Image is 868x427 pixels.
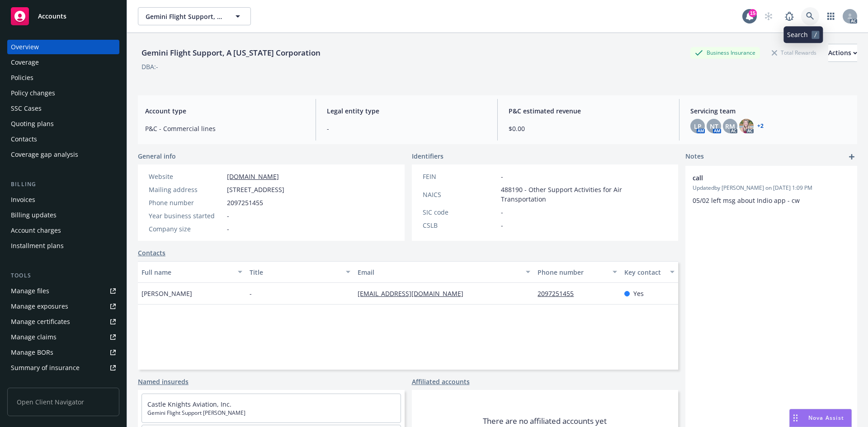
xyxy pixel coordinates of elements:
[423,221,497,230] div: CSLB
[7,284,119,298] a: Manage files
[7,330,119,344] a: Manage claims
[423,190,497,199] div: NAICS
[145,106,305,116] span: Account type
[7,180,119,189] div: Billing
[749,9,757,17] div: 15
[227,211,229,221] span: -
[538,289,581,298] a: 2097251455
[7,117,119,131] a: Quoting plans
[7,147,119,162] a: Coverage gap analysis
[149,198,223,207] div: Phone number
[710,122,718,131] span: NT
[142,289,192,298] span: [PERSON_NAME]
[7,208,119,222] a: Billing updates
[828,44,857,62] button: Actions
[423,207,497,217] div: SIC code
[7,101,119,116] a: SSC Cases
[621,261,678,283] button: Key contact
[780,7,798,25] a: Report a Bug
[138,151,176,161] span: General info
[11,70,33,85] div: Policies
[11,239,64,253] div: Installment plans
[808,414,844,422] span: Nova Assist
[801,7,819,25] a: Search
[534,261,620,283] button: Phone number
[11,55,39,70] div: Coverage
[501,185,668,204] span: 488190 - Other Support Activities for Air Transportation
[11,330,57,344] div: Manage claims
[509,124,668,133] span: $0.00
[250,289,252,298] span: -
[138,7,251,25] button: Gemini Flight Support, A [US_STATE] Corporation
[757,123,764,129] a: +2
[147,400,231,408] a: Castle Knights Aviation, Inc.
[327,124,486,133] span: -
[227,224,229,234] span: -
[7,361,119,375] a: Summary of insurance
[790,409,801,427] div: Drag to move
[7,388,119,416] span: Open Client Navigator
[538,267,607,277] div: Phone number
[145,124,305,133] span: P&C - Commercial lines
[739,119,754,133] img: photo
[7,70,119,85] a: Policies
[412,377,470,386] a: Affiliated accounts
[7,55,119,70] a: Coverage
[7,314,119,329] a: Manage certificates
[11,299,68,314] div: Manage exposures
[690,47,760,58] div: Business Insurance
[149,185,223,194] div: Mailing address
[149,211,223,221] div: Year business started
[11,345,53,360] div: Manage BORs
[423,172,497,181] div: FEIN
[7,345,119,360] a: Manage BORs
[501,207,503,217] span: -
[767,47,821,58] div: Total Rewards
[685,151,704,162] span: Notes
[412,151,443,161] span: Identifiers
[633,289,644,298] span: Yes
[828,44,857,61] div: Actions
[138,261,246,283] button: Full name
[789,409,852,427] button: Nova Assist
[624,267,665,277] div: Key contact
[358,289,471,298] a: [EMAIL_ADDRESS][DOMAIN_NAME]
[7,4,119,29] a: Accounts
[142,62,158,71] div: DBA: -
[11,314,70,329] div: Manage certificates
[11,284,49,298] div: Manage files
[694,122,702,131] span: LP
[227,172,279,181] a: [DOMAIN_NAME]
[138,377,189,386] a: Named insureds
[685,166,857,212] div: callUpdatedby [PERSON_NAME] on [DATE] 1:09 PM05/02 left msg about Indio app - cw
[693,184,850,192] span: Updated by [PERSON_NAME] on [DATE] 1:09 PM
[7,40,119,54] a: Overview
[327,106,486,116] span: Legal entity type
[250,267,340,277] div: Title
[7,271,119,280] div: Tools
[501,172,503,181] span: -
[693,196,800,205] span: 05/02 left msg about Indio app - cw
[227,185,284,194] span: [STREET_ADDRESS]
[483,416,607,427] span: There are no affiliated accounts yet
[11,361,80,375] div: Summary of insurance
[7,192,119,207] a: Invoices
[725,122,735,131] span: RM
[142,267,232,277] div: Full name
[693,173,826,183] span: call
[11,208,57,222] div: Billing updates
[354,261,534,283] button: Email
[7,299,119,314] a: Manage exposures
[11,223,61,238] div: Account charges
[501,221,503,230] span: -
[690,106,850,116] span: Servicing team
[11,86,55,100] div: Policy changes
[11,192,35,207] div: Invoices
[7,223,119,238] a: Account charges
[138,248,165,258] a: Contacts
[146,12,224,21] span: Gemini Flight Support, A [US_STATE] Corporation
[759,7,778,25] a: Start snowing
[846,151,857,162] a: add
[149,172,223,181] div: Website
